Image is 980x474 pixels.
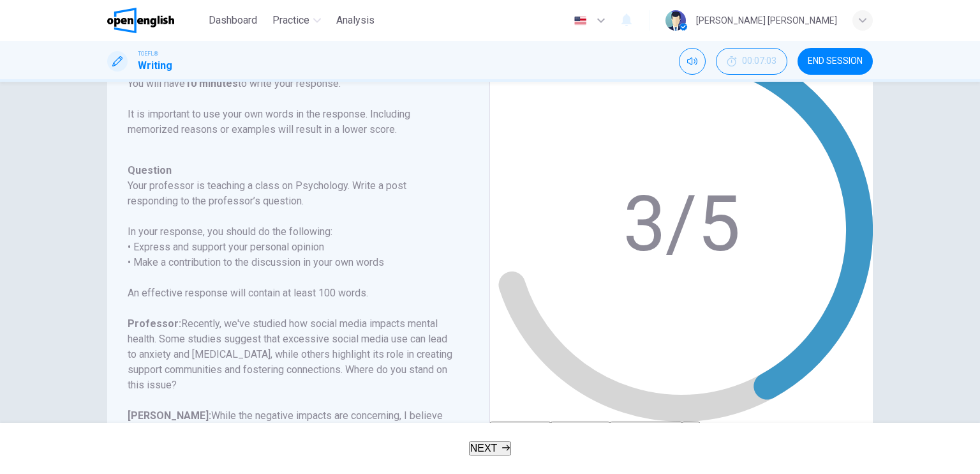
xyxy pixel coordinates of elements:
button: Analysis [331,9,380,32]
div: [PERSON_NAME] [PERSON_NAME] [696,13,837,28]
h6: Recently, we've studied how social media impacts mental health. Some studies suggest that excessi... [128,316,454,393]
img: OpenEnglish logo [107,8,174,33]
span: Dashboard [209,13,257,28]
span: NEXT [470,443,498,454]
div: Hide [716,48,787,75]
h6: In your response, you should do the following: • Express and support your personal opinion • Make... [128,224,454,270]
span: END SESSION [808,56,863,66]
span: Practice [272,13,309,28]
span: 00:07:03 [742,56,776,66]
b: Professor: [128,317,181,330]
span: TOEFL® [138,49,158,58]
a: OpenEnglish logo [107,8,204,33]
h6: Question [128,163,454,178]
b: 10 minutes [185,77,238,89]
button: Sample Response [610,422,682,441]
img: Profile picture [665,10,686,31]
span: Analysis [336,13,375,28]
div: basic tabs example [490,422,873,441]
h6: Your professor is teaching a class on Psychology. Write a post responding to the professor’s ques... [128,178,454,209]
button: NEXT [469,441,512,455]
h6: An effective response will contain at least 100 words. [128,286,454,301]
h6: While the negative impacts are concerning, I believe social media can be a powerful tool for crea... [128,408,454,454]
button: Dashboard [204,9,262,32]
text: 3/5 [623,180,740,269]
button: 00:07:03 [716,48,787,75]
h1: Writing [138,58,172,73]
button: END SESSION [798,48,873,75]
button: Practice [267,9,326,32]
b: [PERSON_NAME]: [128,409,211,422]
button: Your Response [490,422,551,441]
img: en [572,16,588,26]
div: Mute [679,48,706,75]
button: Your Feedback [551,422,610,441]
